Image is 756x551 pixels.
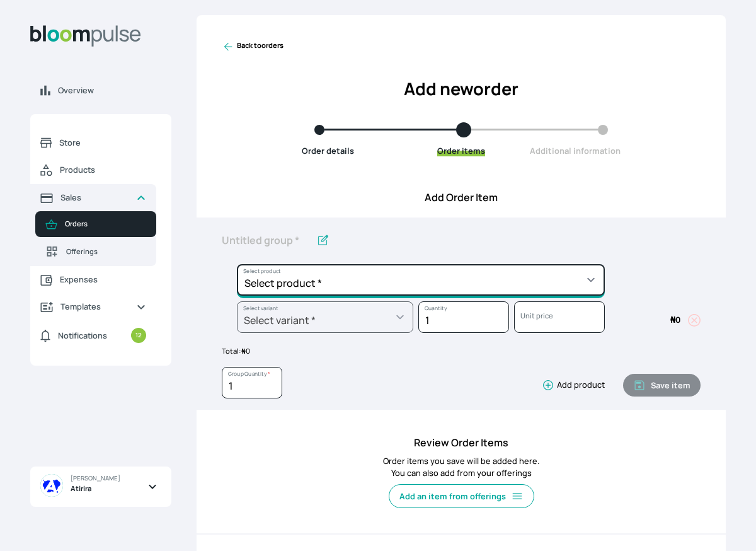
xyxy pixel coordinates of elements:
[222,455,701,479] p: Order items you save will be added here. You can also add from your offerings
[58,330,107,342] span: Notifications
[131,328,146,343] small: 12
[437,145,485,156] span: Order items
[30,25,141,47] img: Bloom Logo
[537,379,605,391] button: Add product
[71,484,91,494] span: Atirira
[222,228,311,254] input: Untitled group *
[222,76,701,102] h2: Add new order
[60,274,146,286] span: Expenses
[30,129,156,156] a: Store
[59,137,146,149] span: Store
[60,192,126,204] span: Sales
[241,346,250,356] span: 0
[241,346,246,356] span: ₦
[222,435,701,450] h4: Review Order Items
[670,314,675,325] span: ₦
[670,314,680,325] span: 0
[222,40,283,53] a: Back toorders
[60,164,146,176] span: Products
[30,293,156,320] a: Templates
[30,77,171,104] a: Overview
[65,219,146,229] span: Orders
[302,145,354,156] span: Order details
[71,474,120,483] span: [PERSON_NAME]
[30,266,156,293] a: Expenses
[30,15,171,536] aside: Sidebar
[623,374,701,397] button: Save item
[35,237,156,266] a: Offerings
[30,156,156,184] a: Products
[389,484,534,508] button: Add an item from offerings
[30,184,156,211] a: Sales
[66,246,146,257] span: Offerings
[530,145,621,156] span: Additional information
[197,190,726,205] h4: Add Order Item
[35,211,156,237] a: Orders
[30,320,156,351] a: Notifications12
[60,301,126,313] span: Templates
[58,84,161,96] span: Overview
[222,346,701,357] p: Total:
